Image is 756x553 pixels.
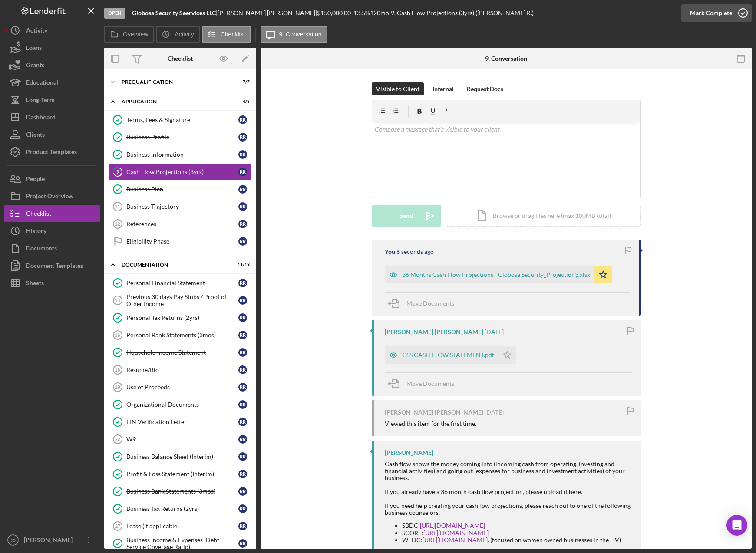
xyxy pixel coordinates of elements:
[726,515,747,536] div: Open Intercom Messenger
[372,205,441,227] button: Send
[109,128,252,146] a: Business ProfileRR
[406,380,454,387] span: Move Documents
[402,537,632,543] li: WEDC: . (focused on women owned businesses in the HV)
[385,266,612,283] button: 36 Months Cash Flow Projections - Globosa Security_Projection3.xlsx
[4,91,100,109] button: Long-Term
[109,146,252,163] a: Business InformationRR
[126,436,238,443] div: W9
[109,465,252,483] a: Profit & Loss Statement (Interim)RR
[175,31,194,38] label: Activity
[126,537,238,550] div: Business Income & Expenses (Debt Service Coverage Ratio)
[126,401,238,408] div: Organizational Documents
[109,198,252,215] a: 11Business TrajectoryRR
[238,539,247,548] div: R R
[238,150,247,159] div: R R
[115,332,120,338] tspan: 16
[109,379,252,396] a: 19Use of ProceedsRR
[370,10,389,16] div: 120 mo
[109,535,252,552] a: Business Income & Expenses (Debt Service Coverage Ratio)RR
[26,205,51,224] div: Checklist
[123,31,148,38] label: Overview
[109,181,252,198] a: Business PlanRR
[4,109,100,126] button: Dashboard
[109,163,252,181] a: 9Cash Flow Projections (3yrs)RR
[122,262,228,267] div: Documentation
[238,522,247,530] div: R R
[238,313,247,322] div: R R
[4,170,100,188] button: People
[126,203,238,210] div: Business Trajectory
[126,116,238,123] div: Terms, Fees & Signature
[109,517,252,535] a: 27Lease (if applicable)RR
[234,79,250,85] div: 7 / 7
[238,237,247,246] div: R R
[396,248,434,255] time: 2025-08-22 01:34
[238,418,247,426] div: R R
[238,168,247,176] div: R R
[399,205,413,227] div: Send
[4,126,100,143] button: Clients
[109,309,252,326] a: Personal Tax Returns (2yrs)RR
[126,418,238,425] div: EIN Verification Letter
[126,293,238,307] div: Previous 30 days Pay Stubs / Proof of Other Income
[104,26,154,43] button: Overview
[26,274,44,294] div: Sheets
[4,56,100,74] button: Grants
[234,99,250,104] div: 4 / 8
[238,400,247,409] div: R R
[26,74,58,93] div: Educational
[238,383,247,392] div: R R
[126,505,238,512] div: Business Tax Returns (2yrs)
[104,8,125,19] div: Open
[4,274,100,292] button: Sheets
[126,453,238,460] div: Business Balance Sheet (Interim)
[126,523,238,530] div: Lease (if applicable)
[115,385,120,390] tspan: 19
[4,240,100,257] button: Documents
[26,91,55,111] div: Long-Term
[218,10,317,16] div: [PERSON_NAME] [PERSON_NAME] |
[109,413,252,431] a: EIN Verification LetterRR
[4,222,100,240] button: History
[402,352,494,359] div: GSS CASH FLOW STATEMENT.pdf
[126,151,238,158] div: Business Information
[317,10,353,16] div: $150,000.00
[116,169,119,174] tspan: 9
[26,126,45,145] div: Clients
[10,538,16,543] text: JD
[109,431,252,448] a: 22W9RR
[4,531,100,549] button: JD[PERSON_NAME]
[109,274,252,292] a: Personal Financial StatementRR
[238,220,247,228] div: R R
[109,111,252,128] a: Terms, Fees & SignatureRR
[4,74,100,91] a: Educational
[26,222,46,242] div: History
[4,22,100,39] button: Activity
[109,361,252,379] a: 18Resume/BioRR
[115,437,120,442] tspan: 22
[238,185,247,194] div: R R
[126,221,238,227] div: References
[385,449,433,456] div: [PERSON_NAME]
[202,26,251,43] button: Checklist
[238,202,247,211] div: R R
[109,448,252,465] a: Business Balance Sheet (Interim)RR
[389,10,534,16] div: | 9. Cash Flow Projections (3yrs) ([PERSON_NAME] R.)
[26,39,42,59] div: Loans
[132,9,216,16] b: Globosa Security Seervices LLC
[4,205,100,222] button: Checklist
[385,293,463,314] button: Move Documents
[4,39,100,56] button: Loans
[126,186,238,193] div: Business Plan
[109,215,252,233] a: 12ReferencesRR
[109,233,252,250] a: Eligibility PhaseRR
[423,529,489,537] a: [URL][DOMAIN_NAME]
[385,329,483,336] div: [PERSON_NAME] [PERSON_NAME]
[26,257,83,276] div: Document Templates
[4,143,100,161] button: Product Templates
